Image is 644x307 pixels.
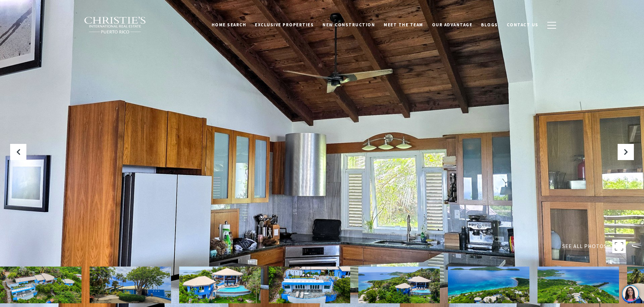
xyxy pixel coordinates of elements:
[4,4,20,20] img: be3d4b55-7850-4bcb-9297-a2f9cd376e78.png
[481,22,498,28] span: Blogs
[358,267,440,303] img: 3 LA QUINTA MELONES BEACH BARRIO FLAMENCO
[255,22,314,28] span: Exclusive Properties
[318,19,379,31] a: New Construction
[84,17,147,34] img: Christie's International Real Estate black text logo
[428,19,477,31] a: Our Advantage
[477,19,502,31] a: Blogs
[10,144,26,160] button: Previous Slide
[269,267,350,303] img: 3 LA QUINTA MELONES BEACH BARRIO FLAMENCO
[179,267,261,303] img: 3 LA QUINTA MELONES BEACH BARRIO FLAMENCO
[379,19,428,31] a: Meet the Team
[251,19,318,31] a: Exclusive Properties
[618,144,634,160] button: Next Slide
[562,242,607,251] span: SEE ALL PHOTOS
[207,19,251,31] a: Home Search
[432,22,473,28] span: Our Advantage
[323,22,375,28] span: New Construction
[502,19,543,31] a: Contact Us
[507,22,539,28] span: Contact Us
[448,267,529,303] img: 3 LA QUINTA MELONES BEACH BARRIO FLAMENCO
[543,16,560,35] button: button
[538,267,619,303] img: 3 LA QUINTA MELONES BEACH BARRIO FLAMENCO
[90,267,171,303] img: 3 LA QUINTA MELONES BEACH BARRIO FLAMENCO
